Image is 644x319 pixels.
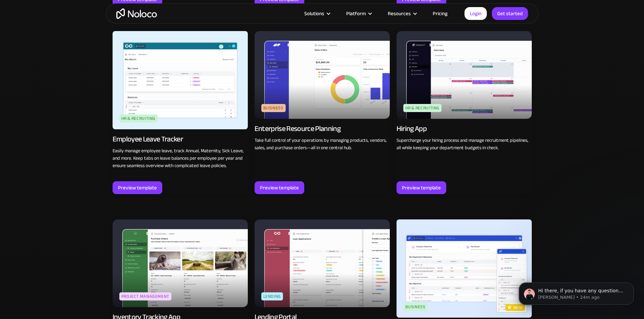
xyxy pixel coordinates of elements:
div: Preview template [260,183,299,192]
a: HR & RecruitingHiring AppSupercharge your hiring process and manage recruitment pipelines, all wh... [397,31,532,194]
div: Preview template [402,183,441,192]
a: Pricing [424,9,456,18]
div: Platform [346,9,366,18]
div: Employee Leave Tracker [113,134,183,144]
p: Easily manage employee leave, track Annual, Maternity, Sick Leave, and more. Keep tabs on leave b... [113,147,248,169]
a: Get started [492,7,528,20]
div: Business [403,303,428,311]
a: Login [464,7,487,20]
div: Project Management [119,292,172,300]
div: Platform [338,9,379,18]
div: Preview template [118,183,157,192]
div: Hiring App [397,124,427,133]
div: Solutions [296,9,338,18]
div: Enterprise Resource Planning [255,124,341,133]
div: Resources [388,9,411,18]
p: Supercharge your hiring process and manage recruitment pipelines, all while keeping your departme... [397,137,532,152]
div: HR & Recruiting [119,114,158,123]
a: BusinessEnterprise Resource PlanningTake full control of your operations by managing products, ve... [255,31,390,194]
div: HR & Recruiting [403,104,442,112]
a: HR & RecruitingEmployee Leave TrackerEasily manage employee leave, track Annual, Maternity, Sick ... [113,31,248,194]
a: home [116,8,157,19]
div: Lending [261,292,283,300]
p: Take full control of your operations by managing products, vendors, sales, and purchase orders—al... [255,137,390,152]
div: Solutions [304,9,324,18]
div: Business [261,104,286,112]
iframe: Intercom notifications message [509,268,644,316]
div: Resources [379,9,424,18]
